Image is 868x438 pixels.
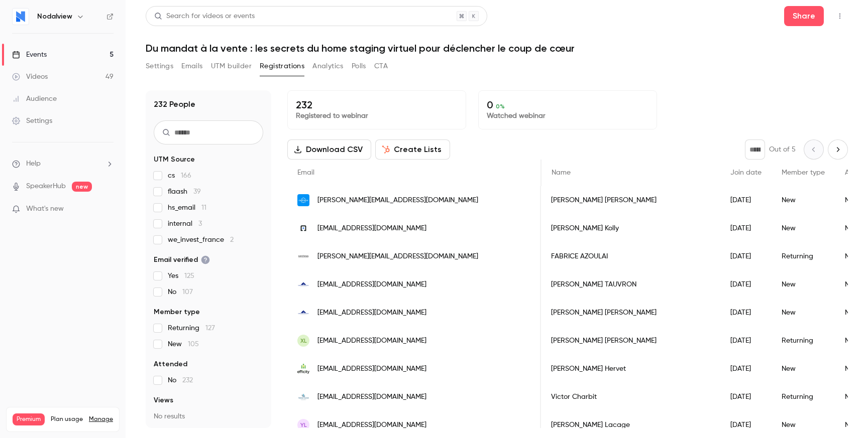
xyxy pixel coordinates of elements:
[720,214,772,242] div: [DATE]
[146,58,173,74] button: Settings
[496,103,505,110] span: 0 %
[182,377,193,384] span: 232
[13,9,29,25] img: Nodalview
[720,242,772,270] div: [DATE]
[300,420,307,429] span: YL
[168,187,201,197] span: flaash
[198,220,202,227] span: 3
[37,12,72,22] h6: Nodalview
[146,42,848,54] h1: Du mandat à la vente : les secrets du home staging virtuel pour déclencher le coup de cœur
[317,279,426,290] span: [EMAIL_ADDRESS][DOMAIN_NAME]
[297,194,309,206] img: capifrance.fr
[720,355,772,383] div: [DATE]
[13,413,45,425] span: Premium
[168,203,206,213] span: hs_email
[317,364,426,374] span: [EMAIL_ADDRESS][DOMAIN_NAME]
[541,186,720,214] div: [PERSON_NAME] [PERSON_NAME]
[168,171,191,181] span: cs
[541,383,720,411] div: Victor Charbit
[101,205,114,214] iframe: Noticeable Trigger
[772,299,835,327] div: New
[12,159,114,169] li: help-dropdown-opener
[317,195,478,206] span: [PERSON_NAME][EMAIL_ADDRESS][DOMAIN_NAME]
[297,393,309,400] img: optimum-courtage.fr
[201,204,206,211] span: 11
[541,355,720,383] div: [PERSON_NAME] Hervet
[89,415,113,423] a: Manage
[317,223,426,234] span: [EMAIL_ADDRESS][DOMAIN_NAME]
[375,139,450,160] button: Create Lists
[487,111,648,121] p: Watched webinar
[168,219,202,229] span: internal
[12,50,47,60] div: Events
[374,58,388,74] button: CTA
[296,99,458,111] p: 232
[296,111,458,121] p: Registered to webinar
[552,169,571,176] span: Name
[184,272,194,279] span: 125
[12,94,57,104] div: Audience
[168,375,193,385] span: No
[297,363,309,375] img: efficity.com
[154,359,187,369] span: Attended
[154,98,195,110] h1: 232 People
[168,339,199,349] span: New
[154,307,200,317] span: Member type
[12,116,52,126] div: Settings
[297,250,309,262] img: nestenn.com
[772,270,835,299] div: New
[772,186,835,214] div: New
[51,415,83,423] span: Plan usage
[300,336,307,345] span: XL
[181,172,191,179] span: 166
[828,139,848,160] button: Next page
[297,278,309,290] img: comptoir-immo.ch
[26,204,64,214] span: What's new
[297,169,314,176] span: Email
[541,299,720,327] div: [PERSON_NAME] [PERSON_NAME]
[168,323,215,333] span: Returning
[26,181,66,192] a: SpeakerHub
[297,307,309,319] img: comptoir-immo.ch
[205,325,215,332] span: 127
[720,270,772,299] div: [DATE]
[230,236,234,243] span: 2
[541,270,720,299] div: [PERSON_NAME] TAUVRON
[168,287,193,297] span: No
[72,182,92,192] span: new
[317,251,478,262] span: [PERSON_NAME][EMAIL_ADDRESS][DOMAIN_NAME]
[720,383,772,411] div: [DATE]
[720,186,772,214] div: [DATE]
[188,341,199,348] span: 105
[317,336,426,346] span: [EMAIL_ADDRESS][DOMAIN_NAME]
[541,327,720,355] div: [PERSON_NAME] [PERSON_NAME]
[772,214,835,242] div: New
[769,144,796,155] p: Out of 5
[720,327,772,355] div: [DATE]
[260,58,304,74] button: Registrations
[12,72,48,82] div: Videos
[287,139,371,160] button: Download CSV
[352,58,366,74] button: Polls
[26,159,41,169] span: Help
[154,255,210,265] span: Email verified
[154,11,255,22] div: Search for videos or events
[541,242,720,270] div: FABRICE AZOULAI
[487,99,648,111] p: 0
[168,235,234,245] span: we_invest_france
[782,169,825,176] span: Member type
[182,288,193,296] span: 107
[730,169,762,176] span: Join date
[312,58,344,74] button: Analytics
[317,392,426,402] span: [EMAIL_ADDRESS][DOMAIN_NAME]
[154,411,263,421] p: No results
[784,6,824,26] button: Share
[720,299,772,327] div: [DATE]
[181,58,202,74] button: Emails
[168,271,194,281] span: Yes
[772,242,835,270] div: Returning
[541,214,720,242] div: [PERSON_NAME] Kolly
[154,155,195,165] span: UTM Source
[211,58,252,74] button: UTM builder
[772,383,835,411] div: Returning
